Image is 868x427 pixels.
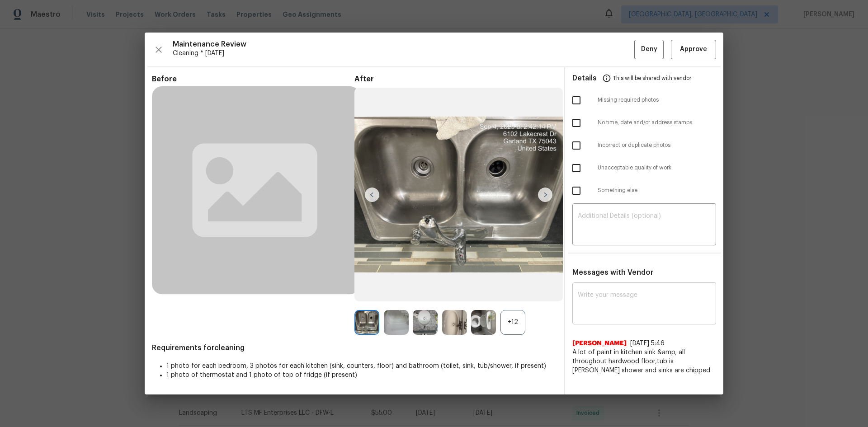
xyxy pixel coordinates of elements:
[641,44,657,55] span: Deny
[613,67,691,89] span: This will be shared with vendor
[634,40,664,59] button: Deny
[173,49,634,58] span: Cleaning * [DATE]
[598,141,716,149] span: Incorrect or duplicate photos
[598,164,716,172] span: Unacceptable quality of work
[598,187,716,194] span: Something else
[630,340,665,347] span: [DATE] 5:46
[500,310,525,335] div: +12
[166,361,557,371] li: 1 photo for each bedroom, 3 photos for each kitchen (sink, counters, floor) and bathroom (toilet,...
[365,188,379,202] img: left-chevron-button-url
[671,40,716,59] button: Approve
[572,348,716,375] span: A lot of paint in kitchen sink &amp; all throughout hardwood floor,tub is [PERSON_NAME] shower an...
[565,157,723,179] div: Unacceptable quality of work
[152,343,557,352] span: Requirements for cleaning
[173,40,634,49] span: Maintenance Review
[166,371,557,380] li: 1 photo of thermostat and 1 photo of top of fridge (if present)
[152,75,354,84] span: Before
[572,67,597,89] span: Details
[598,119,716,127] span: No time, date and/or address stamps
[572,269,653,276] span: Messages with Vendor
[565,112,723,134] div: No time, date and/or address stamps
[565,179,723,202] div: Something else
[598,96,716,104] span: Missing required photos
[565,89,723,112] div: Missing required photos
[538,188,552,202] img: right-chevron-button-url
[572,339,627,348] span: [PERSON_NAME]
[680,44,707,55] span: Approve
[354,75,557,84] span: After
[565,134,723,157] div: Incorrect or duplicate photos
